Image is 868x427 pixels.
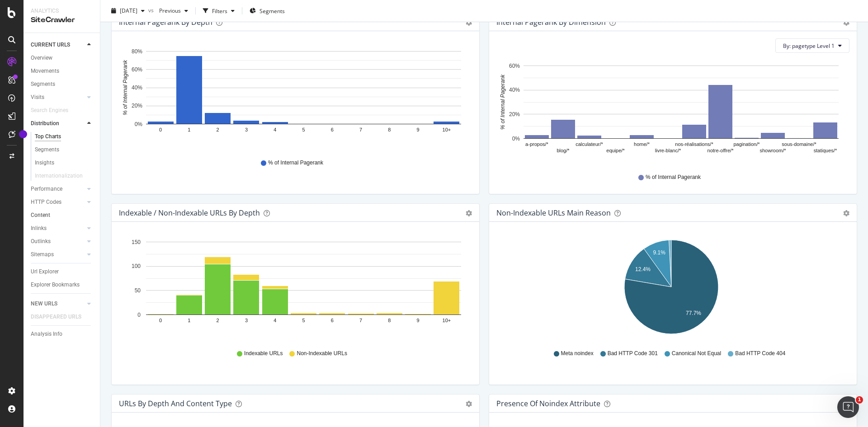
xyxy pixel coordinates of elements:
[417,127,420,133] text: 9
[212,7,227,14] div: Filters
[843,210,849,216] div: gear
[35,171,83,181] div: Internationalization
[259,7,285,14] span: Segments
[31,66,94,76] a: Movements
[509,87,520,94] text: 40%
[35,145,94,155] a: Segments
[132,263,141,270] text: 100
[297,350,347,357] span: Non-Indexable URLs
[443,318,451,324] text: 10+
[156,7,181,14] span: Previous
[31,184,85,194] a: Performance
[525,142,548,147] text: a-propos/*
[31,224,47,233] div: Inlinks
[646,174,701,181] span: % of Internal Pagerank
[31,40,70,50] div: CURRENT URLS
[159,318,162,324] text: 0
[132,84,142,91] text: 40%
[268,159,323,167] span: % of Internal Pagerank
[159,127,162,133] text: 0
[466,210,472,216] div: gear
[35,132,61,141] div: Top Charts
[331,127,334,133] text: 6
[606,148,625,154] text: equipe/*
[856,396,863,404] span: 1
[156,4,192,18] button: Previous
[31,267,59,277] div: Url Explorer
[31,267,94,277] a: Url Explorer
[199,4,238,18] button: Filters
[496,399,600,408] div: Presence of noindex attribute
[31,80,55,89] div: Segments
[217,318,219,324] text: 2
[137,312,141,318] text: 0
[759,148,786,154] text: showroom/*
[132,66,142,73] text: 60%
[135,121,143,127] text: 0%
[119,46,469,150] svg: A chart.
[708,148,734,154] text: notre-offre/*
[31,119,59,128] div: Distribution
[31,7,93,15] div: Analytics
[31,40,85,50] a: CURRENT URLS
[31,106,77,115] a: Search Engines
[31,312,81,322] div: DISAPPEARED URLS
[466,401,472,407] div: gear
[635,266,651,272] text: 12.4%
[843,19,849,26] div: gear
[512,136,520,142] text: 0%
[245,127,248,133] text: 3
[31,250,85,259] a: Sitemaps
[331,318,334,324] text: 6
[653,249,666,256] text: 9.1%
[31,197,61,207] div: HTTP Codes
[509,63,520,69] text: 60%
[188,318,190,324] text: 1
[31,299,85,309] a: NEW URLS
[735,350,785,357] span: Bad HTTP Code 404
[31,329,94,339] a: Analysis Info
[31,66,59,76] div: Movements
[496,236,846,341] svg: A chart.
[443,127,451,133] text: 10+
[132,239,141,245] text: 150
[388,318,391,324] text: 8
[35,158,94,168] a: Insights
[775,38,849,53] button: By: pagetype Level 1
[509,111,520,117] text: 20%
[302,127,305,133] text: 5
[245,318,248,324] text: 3
[31,329,62,339] div: Analysis Info
[135,287,141,294] text: 50
[655,148,681,154] text: livre-blanc/*
[672,350,721,357] span: Canonical Not Equal
[35,132,94,141] a: Top Charts
[814,148,837,154] text: statiques/*
[557,148,570,154] text: blog/*
[31,53,52,63] div: Overview
[31,80,94,89] a: Segments
[359,127,362,133] text: 7
[782,142,816,147] text: sous-domaine/*
[274,127,276,133] text: 4
[496,208,611,217] div: Non-Indexable URLs Main Reason
[35,158,54,168] div: Insights
[31,106,68,115] div: Search Engines
[31,299,57,309] div: NEW URLS
[31,312,90,322] a: DISAPPEARED URLS
[783,42,835,50] span: By: pagetype Level 1
[31,53,94,63] a: Overview
[500,74,506,130] text: % of Internal Pagerank
[417,318,420,324] text: 9
[733,142,760,147] text: pagination/*
[122,60,128,115] text: % of Internal Pagerank
[576,142,603,147] text: calculateur/*
[31,211,94,220] a: Content
[31,280,80,290] div: Explorer Bookmarks
[119,236,469,341] svg: A chart.
[466,19,472,26] div: gear
[35,145,59,155] div: Segments
[302,318,305,324] text: 5
[31,93,44,102] div: Visits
